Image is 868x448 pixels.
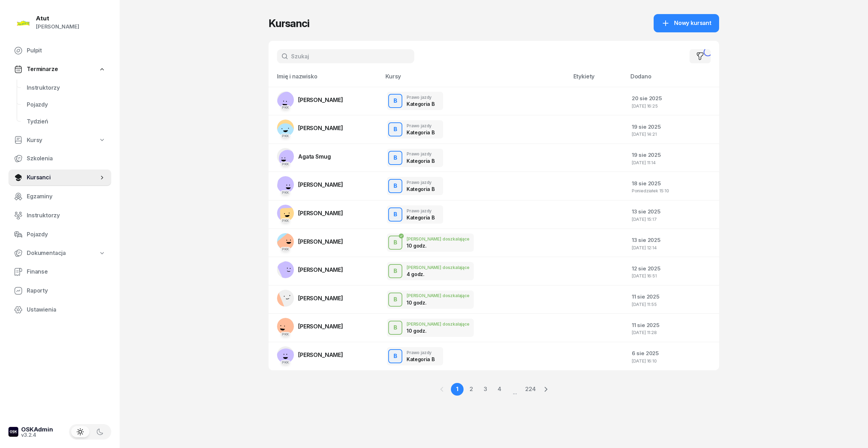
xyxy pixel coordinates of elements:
span: [PERSON_NAME] [298,295,343,302]
h1: Kursanci [269,17,309,30]
a: Tydzień [21,113,111,130]
div: [DATE] 14:21 [632,132,713,136]
div: Kategoria B [407,215,434,220]
div: B [391,152,400,164]
div: PKK [281,247,291,251]
div: 19 sie 2025 [632,122,713,132]
div: [DATE] 16:51 [632,274,713,278]
div: PKK [281,134,291,138]
div: [DATE] 16:10 [632,359,713,363]
a: Nowy kursant [654,14,719,32]
div: PKK [281,332,291,337]
div: PKK [281,218,291,223]
a: PKK[PERSON_NAME] [277,120,343,136]
div: OSKAdmin [21,427,53,433]
a: PKK[PERSON_NAME] [277,205,343,222]
a: [PERSON_NAME] [277,290,343,307]
div: PKK [281,105,291,110]
span: Agata Smug [298,153,331,160]
div: 6 sie 2025 [632,349,713,358]
span: Finanse [27,267,106,276]
div: v3.2.4 [21,433,53,437]
div: Atut [36,15,79,21]
div: 20 sie 2025 [632,94,713,103]
div: 13 sie 2025 [632,236,713,245]
a: Finanse [8,263,111,280]
div: B [391,294,400,306]
div: 10 godz. [407,300,443,306]
button: B [388,94,402,108]
div: 10 godz. [407,328,443,334]
a: Kursy [8,132,111,148]
a: Ustawienia [8,301,111,318]
span: Kursy [27,136,42,145]
span: Raporty [27,286,106,295]
div: 10 godz. [407,243,443,249]
span: Terminarze [27,65,58,74]
span: Kursanci [27,173,99,182]
div: B [391,180,400,192]
span: Instruktorzy [27,83,106,92]
a: 4 [493,383,506,396]
button: B [388,122,402,136]
span: Tydzień [27,117,106,126]
a: PKK[PERSON_NAME] [277,318,343,335]
button: B [388,264,402,278]
div: Prawo jazdy [407,209,434,213]
span: Dokumentacja [27,249,66,258]
div: [PERSON_NAME] [36,22,79,31]
div: 11 sie 2025 [632,292,713,301]
a: Pojazdy [21,96,111,113]
span: [PERSON_NAME] [298,210,343,217]
div: [DATE] 11:14 [632,160,713,165]
div: [PERSON_NAME] doszkalające [407,293,470,298]
div: [DATE] 11:55 [632,302,713,307]
div: [PERSON_NAME] doszkalające [407,237,470,241]
a: Pojazdy [8,226,111,243]
a: 1 [451,383,464,396]
a: [PERSON_NAME] [277,261,343,278]
img: logo-xs-dark@2x.png [8,427,18,437]
div: Kategoria B [407,129,434,135]
span: Instruktorzy [27,211,106,220]
th: Imię i nazwisko [269,72,381,87]
span: [PERSON_NAME] [298,323,343,330]
div: 18 sie 2025 [632,179,713,188]
button: B [388,179,402,193]
span: [PERSON_NAME] [298,181,343,188]
div: Kategoria B [407,186,434,192]
div: B [391,265,400,277]
div: 4 godz. [407,271,443,277]
span: Pojazdy [27,230,106,239]
th: Etykiety [569,72,626,87]
span: [PERSON_NAME] [298,351,343,358]
span: Nowy kursant [674,19,711,28]
div: B [391,322,400,334]
div: B [391,95,400,107]
div: Prawo jazdy [407,350,434,355]
span: [PERSON_NAME] [298,124,343,132]
a: Szkolenia [8,150,111,167]
a: Instruktorzy [8,207,111,224]
div: Kategoria B [407,101,434,107]
a: PKK[PERSON_NAME] [277,176,343,193]
span: ... [507,383,523,396]
span: Ustawienia [27,305,106,314]
div: 11 sie 2025 [632,321,713,330]
a: Egzaminy [8,188,111,205]
span: [PERSON_NAME] [298,266,343,273]
a: Dokumentacja [8,245,111,261]
div: 12 sie 2025 [632,264,713,273]
div: [DATE] 15:17 [632,217,713,222]
button: B [388,236,402,250]
div: PKK [281,190,291,195]
div: Prawo jazdy [407,180,434,185]
span: Pulpit [27,46,106,55]
button: B [388,349,402,363]
button: B [388,321,402,335]
a: 224 [524,383,537,396]
div: B [391,237,400,249]
div: [DATE] 11:28 [632,330,713,335]
div: Prawo jazdy [407,123,434,128]
div: [DATE] 16:25 [632,104,713,108]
